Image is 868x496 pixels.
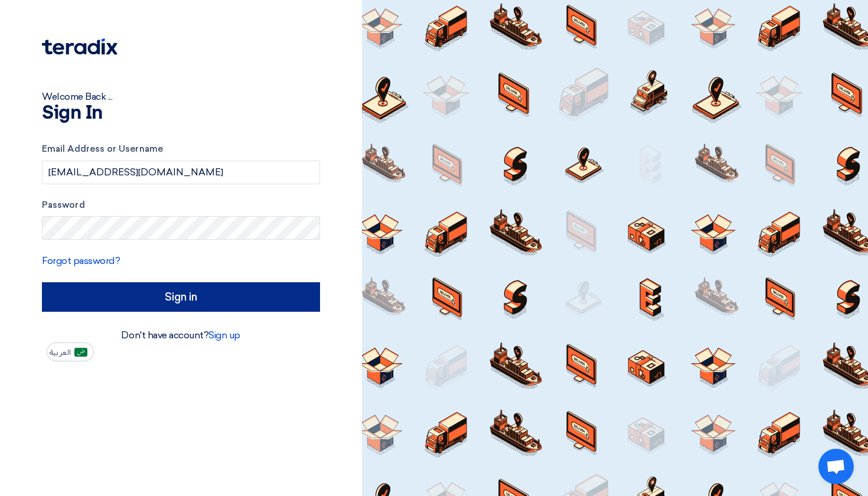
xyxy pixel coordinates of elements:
span: العربية [50,348,71,357]
a: Sign up [208,329,240,341]
a: Open chat [818,449,854,484]
a: Forgot password? [42,255,120,266]
input: Enter your business email or username [42,161,320,184]
div: Don't have account? [42,328,320,342]
h1: Sign In [42,104,320,123]
label: Password [42,198,320,212]
img: Teradix logo [42,38,118,55]
label: Email Address or Username [42,142,320,156]
div: Welcome Back ... [42,90,320,104]
img: ar-AR.png [74,348,87,357]
button: العربية [47,342,94,361]
input: Sign in [42,282,320,312]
